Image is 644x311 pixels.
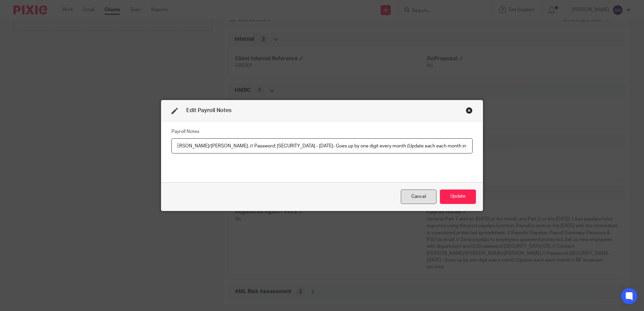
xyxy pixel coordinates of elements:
input: Payroll Notes [171,138,473,153]
div: Close this dialog window [466,107,473,114]
label: Payroll Notes [171,128,199,135]
div: Close this dialog window [401,189,437,204]
button: Update [440,189,476,204]
span: Edit Payroll Notes [186,108,231,113]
